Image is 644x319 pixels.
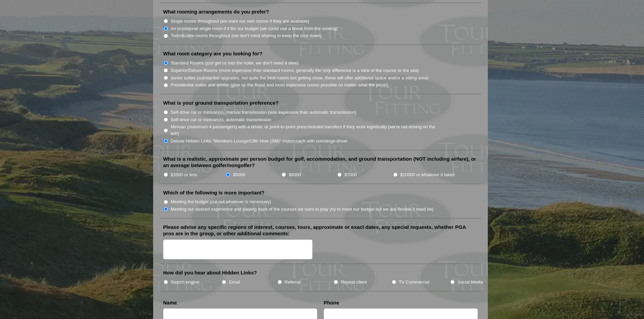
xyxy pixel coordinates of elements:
label: Standard Rooms (just get us into the hotel, we don't need a view) [171,60,299,67]
label: Deluxe Hidden Links "Members Lounge/19th Hole (SM)" motorcoach with concierge-driver [171,138,348,144]
label: TV Commercial [399,279,429,286]
label: Search engine [171,279,199,286]
label: Superior/Deluxe Rooms (more expensive than standard rooms, generally the only difference is a vie... [171,67,419,74]
label: An occasional single room if it fits our budget (we could use a break from the snoring) [171,25,338,32]
label: Self-drive car or minivan(s), automatic transmission [171,116,271,123]
label: Self-drive car or minivan(s), manual transmission (less expensive than automatic transmission) [171,109,356,116]
label: Which of the following is more important? [163,189,265,196]
label: Social Media [457,279,483,286]
label: Meeting the budget (cut out whatever is necessary) [171,198,271,205]
label: Minivan (maximum 4 passengers) with a driver, or point-to-point prescheduled transfers if they wo... [171,124,443,137]
label: Phone [324,299,339,306]
label: How did you hear about Hidden Links? [163,269,257,276]
label: What rooming arrangements do you prefer? [163,8,269,15]
label: Twin/double rooms throughout (we don't mind sharing to keep the cost down) [171,32,322,39]
label: What is your ground transportation preference? [163,100,279,106]
label: Meeting our desired experience and playing most of the courses we want to play (try to meet our b... [171,206,434,213]
label: Email [229,279,240,286]
label: Junior suites (substantial upgrades, not quite the best rooms but getting close, these will offer... [171,75,429,81]
label: $7000 [344,171,357,178]
label: $6000 [289,171,301,178]
label: Name [163,299,177,306]
label: Referral [285,279,301,286]
label: $10000 or whatever it takes [400,171,455,178]
label: What room category are you looking for? [163,50,262,57]
label: Repeat client [341,279,367,286]
label: What is a realistic, approximate per person budget for golf, accommodation, and ground transporta... [163,156,478,169]
label: Presidential suites and similar (give us the finest and most expensive rooms possible no matter w... [171,82,388,88]
label: Single rooms throughout (we want our own rooms if they are available) [171,18,309,25]
label: $3500 or less [171,171,197,178]
label: $5000 [233,171,245,178]
label: Please advise any specific regions of interest, courses, tours, approximate or exact dates, any s... [163,224,478,237]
